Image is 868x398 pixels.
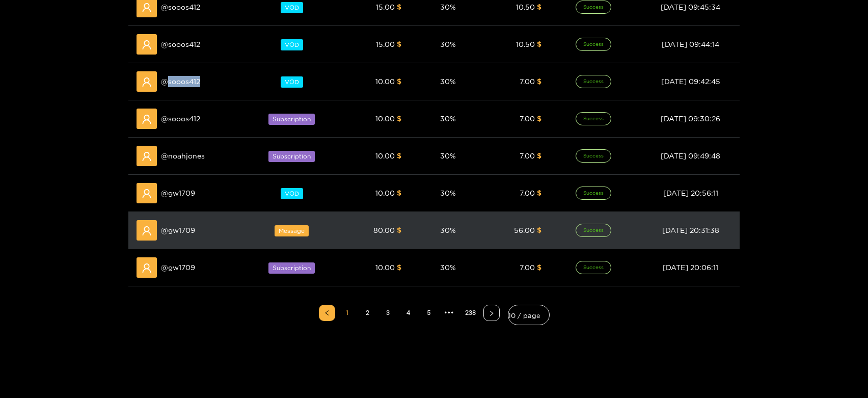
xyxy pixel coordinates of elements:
[462,305,479,321] li: 238
[576,75,611,88] span: Success
[661,3,720,11] span: [DATE] 09:45:34
[161,150,205,162] span: @ noahjones
[375,77,395,85] span: 10.00
[421,305,437,321] li: 5
[662,226,719,234] span: [DATE] 20:31:38
[483,305,500,321] button: right
[516,40,535,48] span: 10.50
[319,305,335,321] button: left
[268,151,315,162] span: Subscription
[375,263,395,271] span: 10.00
[663,189,718,197] span: [DATE] 20:56:11
[440,189,456,197] span: 30 %
[576,224,611,237] span: Success
[576,187,611,200] span: Success
[441,305,457,321] li: Next 5 Pages
[397,189,401,197] span: $
[324,310,330,316] span: left
[537,115,541,122] span: $
[319,305,335,321] li: Previous Page
[520,263,535,271] span: 7.00
[339,305,356,321] li: 1
[397,152,401,160] span: $
[440,115,456,122] span: 30 %
[537,3,541,11] span: $
[661,152,720,160] span: [DATE] 09:49:48
[576,149,611,163] span: Success
[161,113,200,124] span: @ sooos412
[142,40,152,50] span: user
[462,305,479,321] a: 238
[440,3,456,11] span: 30 %
[663,263,718,271] span: [DATE] 20:06:11
[440,40,456,48] span: 30 %
[373,226,395,234] span: 80.00
[661,115,720,122] span: [DATE] 09:30:26
[161,76,200,87] span: @ sooos412
[537,40,541,48] span: $
[397,226,401,234] span: $
[400,305,417,321] li: 4
[514,226,535,234] span: 56.00
[508,308,549,322] span: 10 / page
[516,3,535,11] span: 10.50
[376,3,395,11] span: 15.00
[381,305,396,321] a: 3
[483,305,500,321] li: Next Page
[537,263,541,271] span: $
[142,263,152,273] span: user
[489,310,495,316] span: right
[142,151,152,162] span: user
[375,152,395,160] span: 10.00
[520,189,535,197] span: 7.00
[360,305,375,321] a: 2
[268,262,315,274] span: Subscription
[520,115,535,122] span: 7.00
[440,152,456,160] span: 30 %
[142,77,152,87] span: user
[142,3,152,13] span: user
[375,115,395,122] span: 10.00
[376,40,395,48] span: 15.00
[661,77,720,85] span: [DATE] 09:42:45
[161,262,195,273] span: @ gw1709
[576,112,611,125] span: Success
[142,226,152,236] span: user
[397,40,401,48] span: $
[576,38,611,51] span: Success
[401,305,416,321] a: 4
[142,114,152,124] span: user
[440,226,456,234] span: 30 %
[275,225,309,236] span: Message
[520,77,535,85] span: 7.00
[441,305,457,321] span: •••
[537,226,541,234] span: $
[340,305,355,321] a: 1
[161,188,195,199] span: @ gw1709
[537,189,541,197] span: $
[161,2,200,13] span: @ sooos412
[161,225,195,236] span: @ gw1709
[520,152,535,160] span: 7.00
[268,114,315,125] span: Subscription
[576,1,611,14] span: Success
[161,39,200,50] span: @ sooos412
[281,188,303,199] span: VOD
[281,2,303,13] span: VOD
[397,3,401,11] span: $
[281,39,303,50] span: VOD
[440,263,456,271] span: 30 %
[421,305,437,321] a: 5
[537,77,541,85] span: $
[576,261,611,274] span: Success
[281,76,303,88] span: VOD
[440,77,456,85] span: 30 %
[360,305,376,321] li: 2
[142,189,152,199] span: user
[397,115,401,122] span: $
[662,40,719,48] span: [DATE] 09:44:14
[397,263,401,271] span: $
[537,152,541,160] span: $
[375,189,395,197] span: 10.00
[397,77,401,85] span: $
